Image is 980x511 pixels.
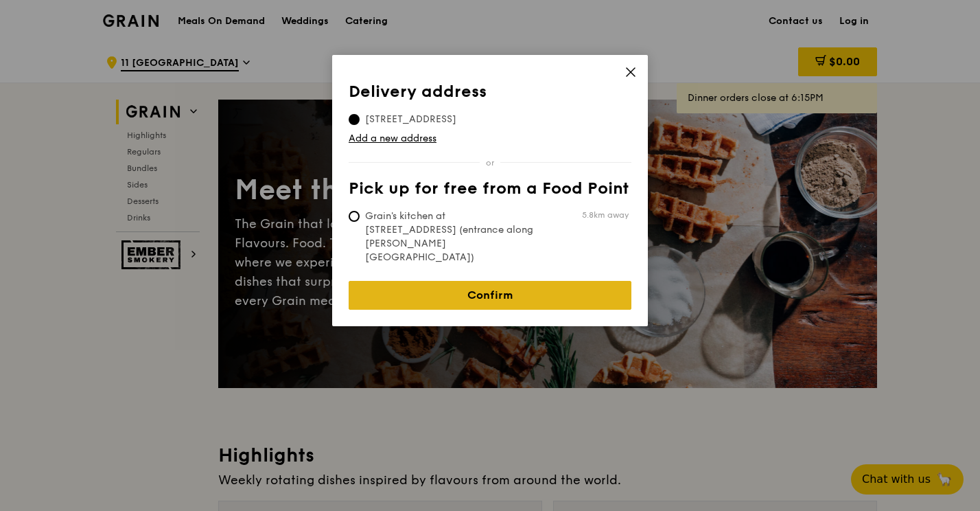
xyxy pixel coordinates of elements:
span: Grain's kitchen at [STREET_ADDRESS] (entrance along [PERSON_NAME][GEOGRAPHIC_DATA]) [349,209,553,264]
a: Add a new address [349,132,631,146]
th: Pick up for free from a Food Point [349,179,631,204]
a: Confirm [349,281,631,310]
span: [STREET_ADDRESS] [349,113,473,126]
span: 5.8km away [582,209,629,220]
input: Grain's kitchen at [STREET_ADDRESS] (entrance along [PERSON_NAME][GEOGRAPHIC_DATA])5.8km away [349,211,360,222]
input: [STREET_ADDRESS] [349,114,360,125]
th: Delivery address [349,82,631,107]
